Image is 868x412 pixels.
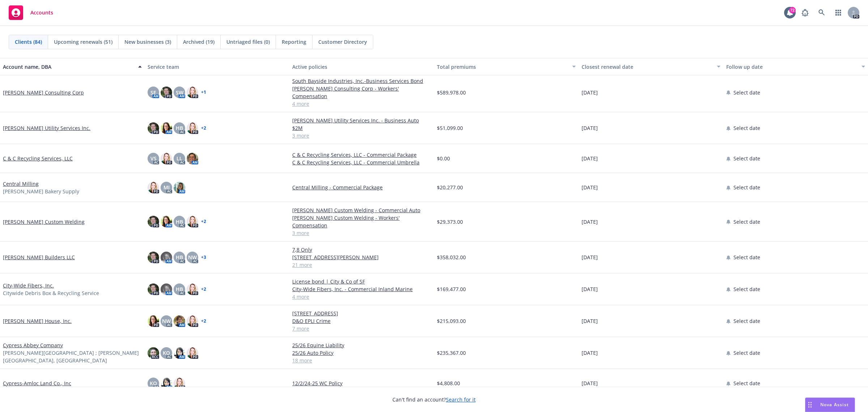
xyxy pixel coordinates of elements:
div: 72 [789,7,796,13]
a: Search [814,5,829,20]
img: photo [161,216,172,227]
a: + 2 [201,287,206,291]
span: Select date [733,124,760,132]
span: VS [150,155,157,162]
img: photo [187,122,198,134]
span: [DATE] [582,155,598,162]
a: 3 more [292,132,431,139]
a: Cypress-Amloc Land Co., Inc [3,379,71,387]
span: SW [176,89,183,96]
a: + 3 [201,255,206,260]
a: 4 more [292,100,431,108]
span: Accounts [30,10,53,16]
span: Citywide Debris Box & Recycling Service [3,289,99,297]
span: $358,032.00 [437,253,466,261]
span: [DATE] [582,218,598,226]
button: Service team [145,58,289,75]
span: KO [150,379,157,387]
a: [PERSON_NAME] Consulting Corp [3,89,84,96]
button: Active policies [289,58,434,75]
button: Closest renewal date [579,58,723,75]
span: $29,373.00 [437,218,463,226]
a: [PERSON_NAME] Consulting Corp - Workers' Compensation [292,85,431,100]
img: photo [187,347,198,359]
span: Can't find an account? [392,396,476,403]
a: Switch app [831,5,846,20]
span: Select date [733,285,760,293]
a: [PERSON_NAME] Utility Services Inc. - Business Auto [292,117,431,124]
span: [DATE] [582,89,598,96]
span: [DATE] [582,184,598,191]
span: [PERSON_NAME][GEOGRAPHIC_DATA] ; [PERSON_NAME][GEOGRAPHIC_DATA], [GEOGRAPHIC_DATA] [3,349,142,364]
span: Select date [733,379,760,387]
img: photo [148,216,159,227]
span: [PERSON_NAME] Bakery Supply [3,188,79,195]
a: + 2 [201,126,206,130]
img: photo [161,122,172,134]
span: $169,477.00 [437,285,466,293]
a: + 2 [201,219,206,224]
a: [PERSON_NAME] House, Inc. [3,317,72,325]
img: photo [148,122,159,134]
span: $0.00 [437,155,450,162]
span: Select date [733,317,760,325]
a: [STREET_ADDRESS] [292,310,431,317]
a: Central Milling - Commercial Package [292,184,431,191]
button: Follow up date [723,58,868,75]
span: [DATE] [582,349,598,357]
a: 21 more [292,261,431,269]
img: photo [174,347,185,359]
span: Clients (84) [15,38,42,46]
span: [DATE] [582,379,598,387]
img: photo [161,378,172,389]
span: KO [163,349,170,357]
span: $51,099.00 [437,124,463,132]
span: [DATE] [582,124,598,132]
a: 7,8 Only [292,246,431,253]
span: Select date [733,253,760,261]
img: photo [161,87,172,98]
span: $235,367.00 [437,349,466,357]
span: Nova Assist [820,402,849,408]
div: Account name, DBA [3,63,134,71]
a: C & C Recycling Services, LLC - Commercial Umbrella [292,159,431,166]
div: Follow up date [726,63,857,71]
a: License bond | City & Co of SF [292,278,431,285]
span: HB [176,218,183,226]
img: photo [148,283,159,295]
span: $20,277.00 [437,184,463,191]
span: Reporting [282,38,306,46]
img: photo [148,315,159,327]
a: 18 more [292,357,431,364]
img: photo [187,283,198,295]
a: [PERSON_NAME] Custom Welding [3,218,85,226]
a: [PERSON_NAME] Custom Welding - Commercial Auto [292,206,431,214]
span: $215,093.00 [437,317,466,325]
img: photo [161,252,172,263]
img: photo [187,153,198,164]
span: LL [176,155,182,162]
span: NW [188,253,197,261]
a: $2M [292,124,431,132]
span: Select date [733,155,760,162]
span: Untriaged files (0) [226,38,270,46]
img: photo [174,378,185,389]
div: Active policies [292,63,431,71]
span: [DATE] [582,285,598,293]
a: City-Wide Fibers, Inc. [3,282,54,289]
a: 12/2/24-25 WC Policy [292,379,431,387]
span: Archived (19) [183,38,214,46]
span: New businesses (3) [124,38,171,46]
a: Search for it [446,396,476,403]
a: 4 more [292,293,431,300]
span: Select date [733,184,760,191]
span: Select date [733,89,760,96]
a: Cypress Abbey Company [3,341,63,349]
span: NW [162,317,171,325]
